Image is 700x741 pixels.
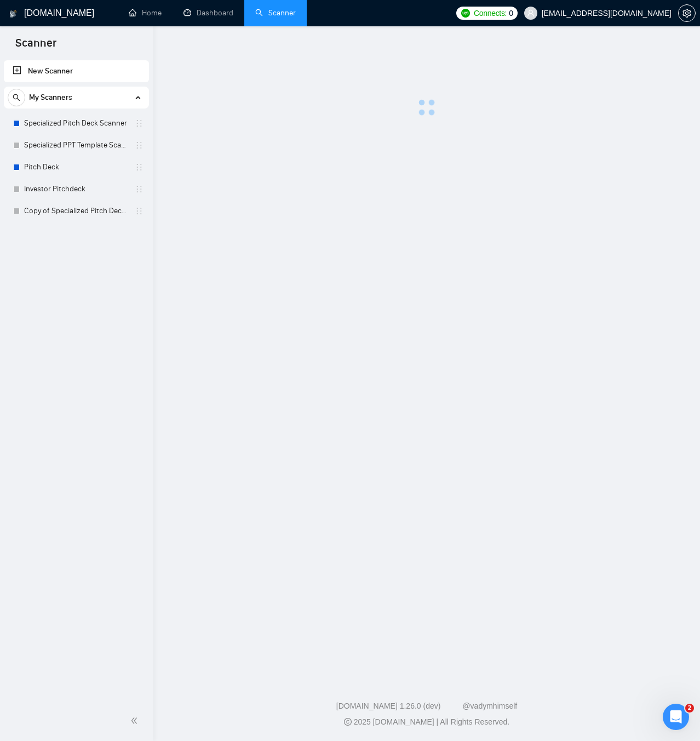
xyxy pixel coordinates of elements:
span: Scanner [7,35,65,58]
a: Copy of Specialized Pitch Deck Scanner [24,200,128,222]
a: dashboardDashboard [183,8,233,18]
span: holder [135,141,144,150]
a: New Scanner [13,60,140,82]
a: [DOMAIN_NAME] 1.26.0 (dev) [336,702,441,710]
li: My Scanners [4,87,149,222]
img: upwork-logo.png [461,9,470,18]
span: holder [135,119,144,128]
img: logo [9,5,17,22]
button: search [8,89,25,106]
span: Connects: [474,7,507,19]
a: Specialized PPT Template Scanner [24,134,128,156]
a: Pitch Deck [24,156,128,178]
span: My Scanners [29,87,72,109]
a: homeHome [129,8,162,18]
div: 2025 [DOMAIN_NAME] | All Rights Reserved. [162,716,691,728]
li: New Scanner [4,60,149,82]
span: holder [135,207,144,215]
iframe: Intercom live chat [663,704,689,730]
span: copyright [344,718,352,726]
span: holder [135,185,144,193]
a: Investor Pitchdeck [24,178,128,200]
a: Specialized Pitch Deck Scanner [24,112,128,134]
a: setting [678,9,696,18]
span: search [8,94,25,101]
span: user [527,9,535,17]
a: searchScanner [255,8,296,18]
span: setting [679,9,695,18]
span: double-left [130,715,141,726]
a: @vadymhimself [462,702,517,710]
span: 0 [509,7,513,19]
button: setting [678,4,696,22]
span: 2 [685,704,694,713]
span: holder [135,163,144,172]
